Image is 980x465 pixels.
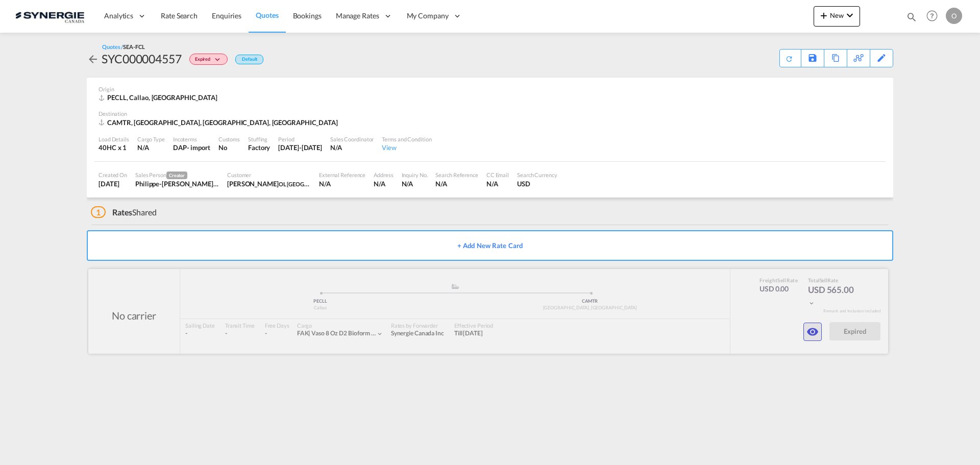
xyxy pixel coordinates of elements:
div: - import [187,143,210,152]
div: Load Details [99,135,129,143]
span: Enquiries [212,11,241,20]
md-icon: icon-eye [806,326,819,338]
span: Rates [112,207,133,217]
div: icon-arrow-left [87,51,102,67]
div: 30 Sep 2024 [278,143,322,152]
span: Quotes [256,11,278,19]
div: O [946,8,962,24]
div: Customer [227,171,311,179]
div: Stuffing [248,135,270,143]
div: N/A [402,179,428,188]
span: Manage Rates [336,11,379,21]
img: 1f56c880d42311ef80fc7dca854c8e59.png [15,5,84,28]
md-icon: icon-refresh [785,54,794,63]
div: N/A [330,143,374,152]
span: OL [GEOGRAPHIC_DATA] [279,180,342,188]
button: icon-eye [803,323,822,341]
div: Darren Ross [227,179,311,188]
div: Sales Person [135,171,219,179]
button: icon-plus 400-fgNewicon-chevron-down [814,6,860,27]
div: No [218,143,240,152]
div: DAP [173,143,187,152]
div: Created On [99,171,127,179]
span: Rate Search [161,11,198,20]
div: N/A [137,143,165,152]
div: Quote PDF is not available at this time [785,50,796,63]
div: Default [235,55,263,64]
div: Help [923,7,946,26]
span: SEA-FCL [123,43,144,50]
div: Quotes /SEA-FCL [102,43,145,51]
div: 26 Sep 2024 [99,179,127,188]
md-icon: icon-chevron-down [213,57,225,63]
span: Analytics [104,11,133,21]
div: CC Email [486,171,509,179]
md-icon: icon-chevron-down [844,9,856,21]
div: CAMTR, Montreal, QC, Americas [99,118,340,127]
div: Search Reference [435,171,478,179]
div: Cargo Type [137,135,165,143]
div: Shared [91,207,157,218]
md-icon: icon-arrow-left [87,53,99,65]
div: PECLL, Callao, Americas [99,93,220,102]
div: Incoterms [173,135,210,143]
div: Sales Coordinator [330,135,374,143]
div: N/A [374,179,393,188]
div: Search Currency [517,171,557,179]
div: Origin [99,85,881,93]
span: Bookings [293,11,322,20]
div: icon-magnify [906,11,917,27]
div: External Reference [319,171,365,179]
div: Factory Stuffing [248,143,270,152]
button: + Add New Rate Card [87,230,893,261]
div: Save As Template [801,50,824,67]
div: N/A [435,179,478,188]
div: 40HC x 1 [99,143,129,152]
div: Customs [218,135,240,143]
div: SYC000004557 [102,51,182,67]
span: Creator [166,172,187,179]
div: Terms and Condition [382,135,431,143]
div: Change Status Here [182,51,230,67]
div: Inquiry No. [402,171,428,179]
span: My Company [407,11,449,21]
span: PECLL, Callao, [GEOGRAPHIC_DATA] [107,93,217,102]
div: Philippe-Olivier St-Cyr [135,179,219,188]
div: USD [517,179,557,188]
md-icon: icon-magnify [906,11,917,22]
div: Period [278,135,322,143]
span: Help [923,7,941,25]
span: 1 [91,206,106,218]
div: Address [374,171,393,179]
div: View [382,143,431,152]
div: N/A [486,179,509,188]
div: Destination [99,110,881,117]
md-icon: icon-plus 400-fg [818,9,830,21]
div: N/A [319,179,365,188]
span: New [818,11,856,19]
div: Change Status Here [189,54,228,65]
span: Expired [195,56,213,66]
